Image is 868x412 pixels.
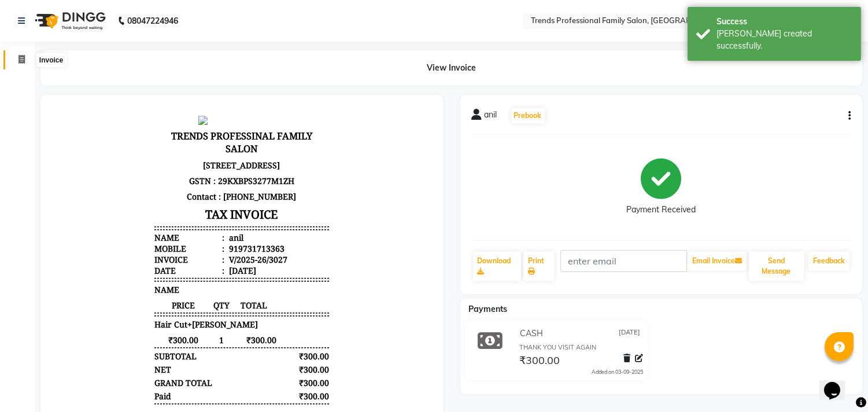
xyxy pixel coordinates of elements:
[102,126,172,137] div: Name
[102,159,172,170] div: Date
[819,366,856,400] iframe: chat widget
[485,109,497,125] span: anil
[102,228,160,239] span: ₹300.00
[232,271,278,282] div: ₹300.00
[102,244,145,255] div: SUBTOTAL
[175,126,191,137] div: anil
[170,148,172,159] span: :
[179,228,225,239] span: ₹300.00
[102,51,277,67] p: [STREET_ADDRESS]
[36,53,66,67] div: Invoice
[592,368,643,376] div: Added on 03-09-2025
[626,204,696,216] div: Payment Received
[102,305,277,316] p: Please visit again !
[102,82,277,98] p: Contact : [PHONE_NUMBER]
[40,50,862,86] div: View Invoice
[160,228,179,239] span: 1
[560,250,687,272] input: enter email
[175,159,204,170] div: [DATE]
[170,137,172,148] span: :
[102,284,119,295] div: Paid
[519,354,560,370] span: ₹300.00
[102,21,277,51] h3: TRENDS PROFESSINAL FAMILY SALON
[619,328,640,340] span: [DATE]
[232,284,278,295] div: ₹300.00
[127,5,178,37] b: 08047224946
[179,193,225,204] span: TOTAL
[175,137,232,148] div: 919731713363
[102,137,172,148] div: Mobile
[102,67,277,82] p: GSTN : 29KXBPS3277M1ZH
[469,304,508,314] span: Payments
[102,148,172,159] div: Invoice
[520,328,543,340] span: CASH
[716,16,852,28] div: Success
[473,251,521,281] a: Download
[170,159,172,170] span: :
[232,244,278,255] div: ₹300.00
[175,148,235,159] div: V/2025-26/3027
[102,257,119,268] div: NET
[716,28,852,52] div: Bill created successfully.
[511,108,545,124] button: Prebook
[523,251,555,281] a: Print
[170,126,172,137] span: :
[160,193,179,204] span: QTY
[102,98,277,118] h3: TAX INVOICE
[102,212,206,223] span: Hair Cut+[PERSON_NAME]
[808,251,849,271] a: Feedback
[102,178,127,189] span: NAME
[749,251,804,281] button: Send Message
[519,343,643,352] div: THANK YOU VISIT AGAIN
[146,9,156,19] img: null
[688,251,747,271] button: Email Invoice
[29,5,109,37] img: logo
[102,193,160,204] span: PRICE
[232,257,278,268] div: ₹300.00
[102,271,160,282] div: GRAND TOTAL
